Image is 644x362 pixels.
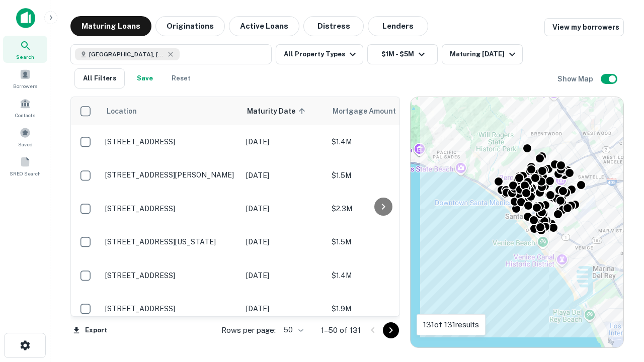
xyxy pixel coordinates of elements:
a: Saved [3,123,47,150]
span: Maturity Date [247,105,308,117]
button: Maturing [DATE] [442,44,523,64]
span: Contacts [15,111,35,119]
p: $2.3M [332,203,432,214]
p: [STREET_ADDRESS][US_STATE] [105,237,236,246]
button: All Filters [74,68,125,88]
p: $1.4M [332,270,432,281]
button: [GEOGRAPHIC_DATA], [GEOGRAPHIC_DATA], [GEOGRAPHIC_DATA] [70,44,272,64]
p: [DATE] [246,136,321,147]
a: Contacts [3,94,47,121]
span: Location [106,105,137,117]
a: SREO Search [3,152,47,179]
a: Borrowers [3,65,47,92]
span: SREO Search [10,169,41,177]
div: 0 0 [411,97,623,347]
p: $1.4M [332,136,432,147]
button: $1M - $5M [367,44,438,64]
div: Maturing [DATE] [450,48,518,60]
p: [STREET_ADDRESS][PERSON_NAME] [105,170,236,179]
span: Saved [18,140,33,148]
a: View my borrowers [544,18,624,36]
a: Search [3,36,47,63]
p: [DATE] [246,170,321,181]
th: Maturity Date [241,97,327,125]
th: Location [100,97,241,125]
div: 50 [280,323,305,337]
button: Lenders [368,16,428,36]
button: Active Loans [229,16,299,36]
p: [DATE] [246,270,321,281]
p: $1.5M [332,236,432,247]
p: $1.9M [332,303,432,314]
iframe: Chat Widget [594,282,644,330]
p: [DATE] [246,236,321,247]
p: [DATE] [246,203,321,214]
button: Distress [303,16,364,36]
button: Save your search to get updates of matches that match your search criteria. [129,68,161,88]
h6: Show Map [557,73,595,84]
span: Borrowers [13,82,37,90]
p: 1–50 of 131 [321,324,361,336]
p: [STREET_ADDRESS] [105,137,236,146]
span: [GEOGRAPHIC_DATA], [GEOGRAPHIC_DATA], [GEOGRAPHIC_DATA] [89,50,165,59]
button: Go to next page [383,322,399,338]
img: capitalize-icon.png [16,8,35,28]
p: [DATE] [246,303,321,314]
span: Search [16,53,34,61]
button: All Property Types [276,44,363,64]
p: [STREET_ADDRESS] [105,304,236,313]
p: [STREET_ADDRESS] [105,204,236,213]
button: Originations [155,16,225,36]
button: Reset [165,68,197,88]
p: Rows per page: [221,324,276,336]
button: Maturing Loans [70,16,151,36]
button: Export [70,323,110,338]
span: Mortgage Amount [333,105,409,117]
p: 131 of 131 results [423,319,479,331]
th: Mortgage Amount [327,97,437,125]
p: $1.5M [332,170,432,181]
p: [STREET_ADDRESS] [105,271,236,280]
